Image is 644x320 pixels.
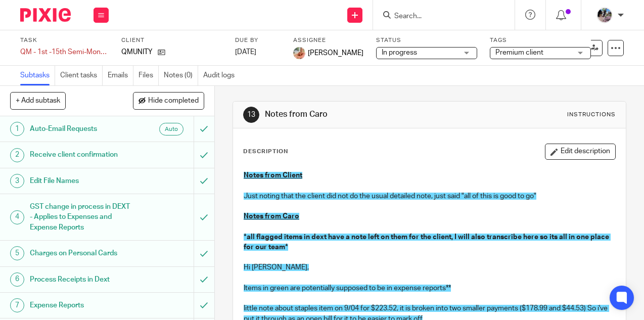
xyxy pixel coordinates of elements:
[382,49,417,56] span: In progress
[203,66,240,85] a: Audit logs
[235,36,281,44] label: Due by
[376,36,477,44] label: Status
[30,246,132,261] h1: Charges on Personal Cards
[244,213,299,220] span: Notes from Caro
[495,49,543,56] span: Premium client
[596,7,613,23] img: Screen%20Shot%202020-06-25%20at%209.49.30%20AM.png
[20,66,55,85] a: Subtasks
[20,36,109,44] label: Task
[60,66,103,85] a: Client tasks
[265,109,451,120] h1: Notes from Caro
[10,272,24,287] div: 6
[243,107,259,123] div: 13
[244,264,309,271] span: Hi [PERSON_NAME],
[293,36,363,44] label: Assignee
[10,92,66,109] button: + Add subtask
[244,193,536,200] span: Just noting that the client did not do the usual detailed note, just said "all of this is good to...
[10,148,24,162] div: 2
[30,298,132,313] h1: Expense Reports
[121,36,222,44] label: Client
[293,47,305,59] img: MIC.jpg
[30,121,132,136] h1: Auto-Email Requests
[20,8,71,22] img: Pixie
[139,66,159,85] a: Files
[10,174,24,188] div: 3
[121,47,153,57] p: QMUNITY
[10,210,24,224] div: 4
[567,111,616,119] div: Instructions
[235,49,256,56] span: [DATE]
[545,144,616,160] button: Edit description
[10,246,24,260] div: 5
[393,12,484,21] input: Search
[30,199,132,235] h1: GST change in process in DEXT - Applies to Expenses and Expense Reports
[243,148,288,156] p: Description
[164,66,198,85] a: Notes (0)
[10,298,24,312] div: 7
[244,234,611,251] span: *all flagged items in dext have a note left on them for the client, I will also transcribe here s...
[10,122,24,136] div: 1
[148,97,199,105] span: Hide completed
[108,66,133,85] a: Emails
[490,36,591,44] label: Tags
[159,123,183,135] div: Auto
[30,147,132,162] h1: Receive client confirmation
[20,47,109,57] div: QM - 1st -15th Semi-Monthly Bookkeeping - September
[30,272,132,287] h1: Process Receipts in Dext
[244,285,451,292] span: Items in green are potentially supposed to be in expense reports**
[308,48,363,58] span: [PERSON_NAME]
[30,173,132,189] h1: Edit File Names
[244,172,302,179] span: Notes from Client
[133,92,204,109] button: Hide completed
